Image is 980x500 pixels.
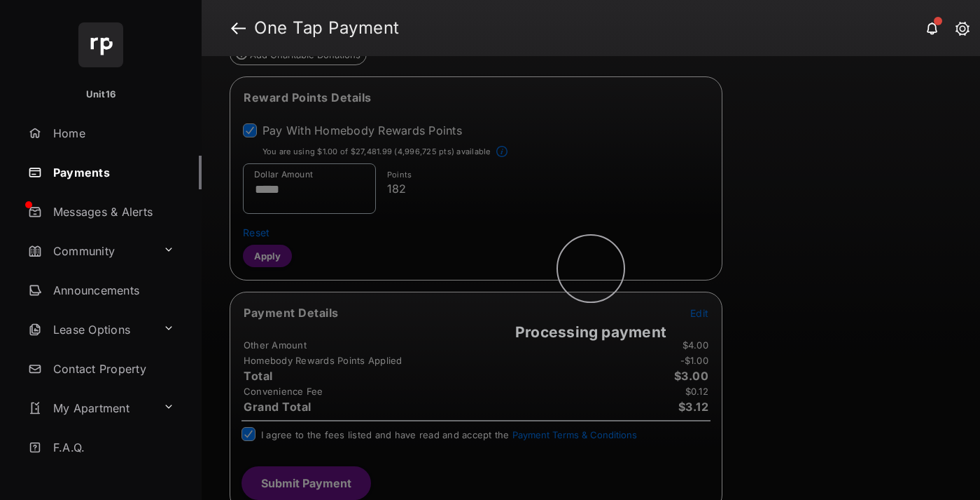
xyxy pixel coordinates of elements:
a: Contact Property [22,352,202,386]
p: Unit16 [86,88,116,102]
img: svg+xml;base64,PHN2ZyB4bWxucz0iaHR0cDovL3d3dy53My5vcmcvMjAwMC9zdmciIHdpZHRoPSI2NCIgaGVpZ2h0PSI2NC... [78,22,123,67]
strong: One Tap Payment [254,20,400,36]
a: Lease Options [22,313,157,346]
a: Payments [22,156,202,189]
a: Messages & Alerts [22,195,202,229]
a: F.A.Q. [22,431,202,464]
a: Announcements [22,273,202,307]
a: Home [22,116,202,150]
a: Community [22,234,157,268]
span: Processing payment [515,323,666,341]
a: My Apartment [22,391,157,425]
